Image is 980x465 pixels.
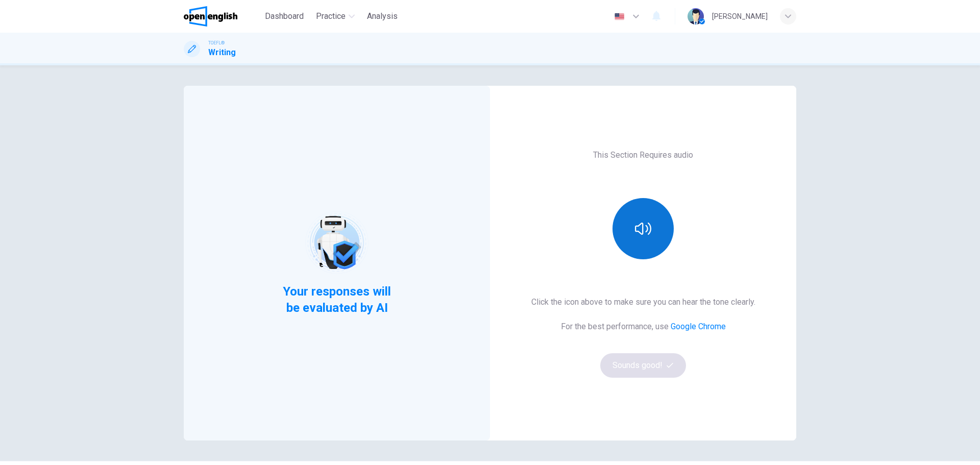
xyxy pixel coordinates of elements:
span: Dashboard [265,10,304,22]
div: [PERSON_NAME] [712,10,768,22]
span: TOEFL® [208,39,225,46]
button: Practice [312,7,359,26]
span: Analysis [367,10,398,22]
button: Dashboard [261,7,308,26]
img: Profile picture [688,8,704,25]
h1: Writing [208,46,236,59]
h6: This Section Requires audio [593,149,693,161]
button: Analysis [363,7,402,26]
img: robot icon [304,210,369,275]
img: en [613,13,626,20]
span: Your responses will be evaluated by AI [275,283,399,316]
h6: For the best performance, use [561,321,726,333]
a: Google Chrome [671,322,726,331]
a: OpenEnglish logo [184,6,261,27]
img: OpenEnglish logo [184,6,237,27]
h6: Click the icon above to make sure you can hear the tone clearly. [531,296,755,308]
span: Practice [316,10,346,22]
